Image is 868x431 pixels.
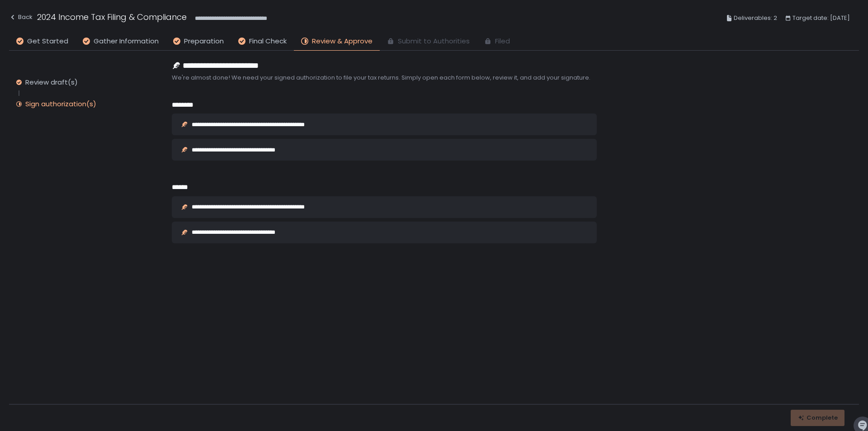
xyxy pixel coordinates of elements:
span: Final Check [249,36,287,47]
span: Filed [495,36,510,47]
div: Sign authorization(s) [25,99,96,109]
button: Back [9,11,33,26]
span: Get Started [27,36,68,47]
h1: 2024 Income Tax Filing & Compliance [37,11,187,23]
span: Target date: [DATE] [793,13,850,24]
span: Deliverables: 2 [734,13,777,24]
span: Review & Approve [312,36,373,47]
div: Review draft(s) [25,78,78,87]
span: Preparation [184,36,224,47]
div: Back [9,12,33,23]
span: Gather Information [94,36,159,47]
span: Submit to Authorities [398,36,470,47]
span: We're almost done! We need your signed authorization to file your tax returns. Simply open each f... [172,74,597,82]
